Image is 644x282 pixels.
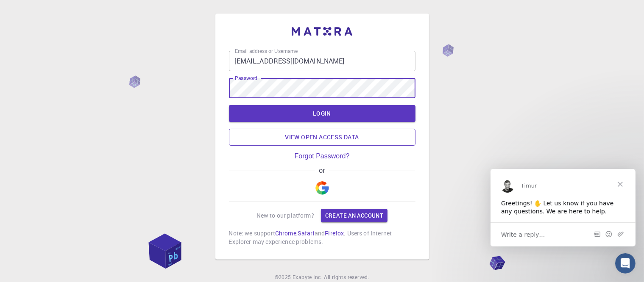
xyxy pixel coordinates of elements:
[235,47,298,55] label: Email address or Username
[275,229,296,237] a: Chrome
[321,209,388,222] a: Create an account
[325,229,344,237] a: Firefox
[256,211,314,220] p: New to our platform?
[315,167,329,174] span: or
[275,273,293,282] span: © 2025
[324,273,369,282] span: All rights reserved.
[315,181,329,195] img: Google
[293,274,322,280] span: Exabyte Inc.
[295,152,350,160] a: Forgot Password?
[229,229,415,246] p: Note: we support , and . Users of Internet Explorer may experience problems.
[491,169,636,246] iframe: Intercom live chat message
[229,129,415,146] a: View open access data
[298,229,315,237] a: Safari
[293,273,322,282] a: Exabyte Inc.
[235,75,257,82] label: Password
[229,105,415,122] button: LOGIN
[615,253,636,274] iframe: Intercom live chat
